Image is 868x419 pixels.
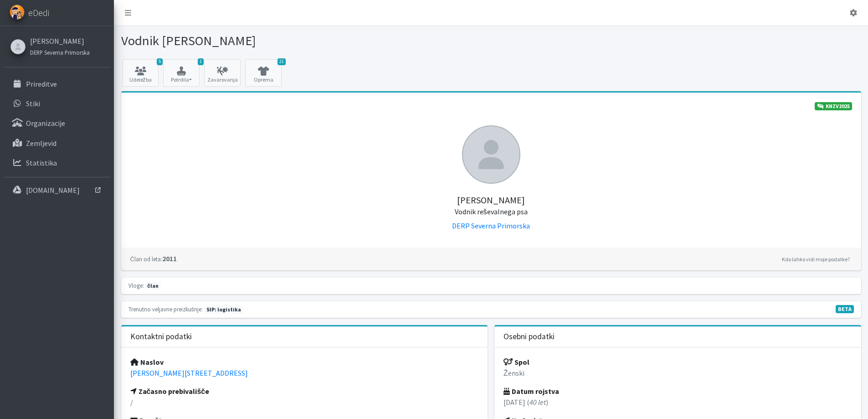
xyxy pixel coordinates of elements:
a: DERP Severna Primorska [30,47,90,57]
p: / [130,397,479,408]
span: 5 [157,58,163,65]
strong: Naslov [130,357,164,367]
h1: Vodnik [PERSON_NAME] [121,33,488,49]
p: Stiki [26,99,40,108]
button: 1 Potrdila [163,59,200,87]
small: Trenutno veljavne preizkušnje: [128,305,203,313]
a: Zavarovanja [204,59,241,87]
a: [DOMAIN_NAME] [4,181,110,199]
p: Organizacije [26,119,65,128]
span: V fazi razvoja [836,305,854,313]
strong: Začasno prebivališče [130,387,210,396]
a: Zemljevid [4,134,110,152]
strong: 2011 [130,254,177,263]
span: član [145,282,161,290]
a: Stiki [4,94,110,113]
p: [DOMAIN_NAME] [26,186,80,195]
a: 5 Udeležba [122,59,159,87]
h5: [PERSON_NAME] [130,184,852,217]
a: DERP Severna Primorska [452,221,530,230]
strong: Spol [503,357,529,367]
small: Vloge: [128,282,144,289]
p: Ženski [503,367,852,378]
small: DERP Severna Primorska [30,49,90,56]
a: Prireditve [4,75,110,93]
small: Član od leta: [130,255,162,263]
span: Naslednja preizkušnja: jesen 2026 [204,305,243,314]
a: Kdo lahko vidi moje podatke? [780,254,852,265]
strong: Datum rojstva [503,387,559,396]
span: 1 [198,58,204,65]
h3: Kontaktni podatki [130,332,192,341]
a: Statistika [4,154,110,172]
span: 21 [277,58,286,65]
a: Organizacije [4,114,110,132]
h3: Osebni podatki [503,332,555,341]
p: Zemljevid [26,139,56,148]
em: 40 let [529,398,546,407]
p: [DATE] ( ) [503,397,852,408]
span: eDedi [28,6,49,20]
a: [PERSON_NAME] [30,36,90,47]
a: 21 Oprema [245,59,282,87]
p: Statistika [26,158,57,167]
p: Prireditve [26,79,57,88]
a: [PERSON_NAME][STREET_ADDRESS] [130,368,248,378]
a: KNZV2025 [815,102,852,110]
img: eDedi [10,5,25,20]
small: Vodnik reševalnega psa [455,207,528,216]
